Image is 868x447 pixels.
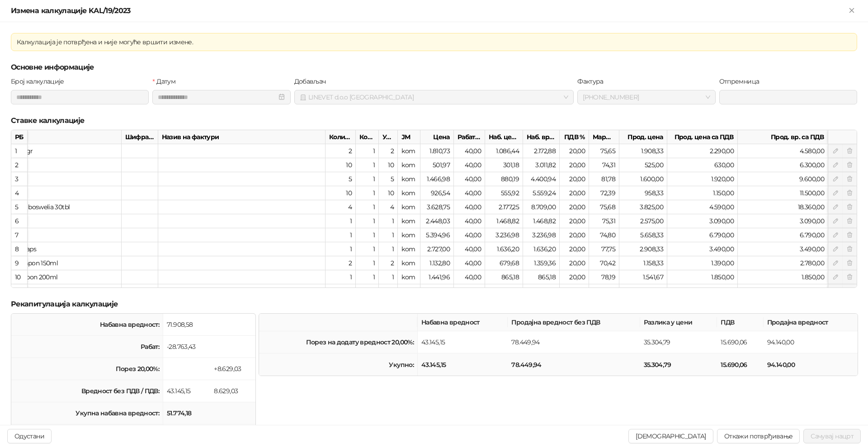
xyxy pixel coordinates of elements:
div: Маржа % [589,130,619,144]
div: 40,00 [454,228,485,242]
div: 78,19 [589,270,619,284]
div: 501,97 [420,158,454,172]
div: 6.790,00 [667,228,738,242]
div: 1.850,00 [738,270,828,284]
div: РБ [11,130,28,144]
div: 2.172,88 [523,144,560,158]
div: 525,00 [619,158,667,172]
div: Шифра на фактури [122,130,158,144]
div: 1.468,82 [485,214,523,228]
div: 926,54 [420,186,454,200]
div: 40,00 [454,214,485,228]
div: 10 [379,186,398,200]
div: 20,00 [560,270,589,284]
div: 10 [325,186,356,200]
div: 74,31 [589,158,619,172]
div: 20,00 [560,186,589,200]
div: 11.500,00 [738,186,828,200]
button: Откажи потврђивање [717,429,800,443]
td: Вредност без ПДВ / ПДВ: [11,380,163,402]
div: 8.709,00 [523,200,560,214]
div: 1.164,48 [420,284,454,298]
div: kom [398,214,420,228]
label: Отпремница [719,76,765,86]
div: Рабат % [454,130,485,144]
td: Разлика у цени: [11,424,163,447]
div: 5.394,96 [420,228,454,242]
div: 1 [356,144,379,158]
div: 5.559,24 [523,186,560,200]
div: Наб. вредност [523,130,560,144]
th: Набавна вредност [418,314,508,331]
input: Датум [158,92,276,102]
div: 1 [356,214,379,228]
button: Close [846,5,857,16]
div: 9 [15,258,24,268]
div: kom [398,270,420,284]
div: Наб. цена [485,130,523,144]
div: 1 [356,270,379,284]
div: 1 [325,228,356,242]
div: 1.150,00 [667,186,738,200]
div: 1 [325,214,356,228]
div: kom [398,186,420,200]
div: 40,00 [454,158,485,172]
label: Број калкулације [11,76,70,86]
div: 1.390,00 [667,256,738,270]
div: 4 [379,200,398,214]
td: Набавна вредност: [11,314,163,336]
div: 1 [356,158,379,172]
div: 5.658,33 [619,228,667,242]
td: 78.449,94 [508,331,640,353]
div: 2.290,00 [667,144,738,158]
span: LINEVET d.o.o [GEOGRAPHIC_DATA] [300,90,569,104]
div: 2 [15,160,24,170]
div: 1.458,33 [619,284,667,298]
div: 20,00 [560,214,589,228]
div: kom [398,172,420,186]
div: 4 [325,200,356,214]
div: kom [398,158,420,172]
div: Улазна кол. [379,130,398,144]
div: 1 [356,172,379,186]
button: Сачувај нацрт [803,429,861,443]
div: 880,19 [485,172,523,186]
div: 11 [15,286,24,296]
div: 3 [379,284,398,298]
div: 10 [15,272,24,282]
td: Укупно: [259,353,418,376]
div: 1.541,67 [619,270,667,284]
td: Укупна набавна вредност: [11,402,163,424]
div: Кол. у пак. [356,130,379,144]
div: 1 [379,270,398,284]
div: 1.359,36 [523,256,560,270]
div: 40,00 [454,186,485,200]
div: 2.908,33 [619,242,667,256]
div: 75,65 [589,144,619,158]
div: 2.727,00 [420,242,454,256]
div: 555,92 [485,186,523,200]
div: 958,33 [619,186,667,200]
div: 1 [325,270,356,284]
div: 75,68 [589,200,619,214]
div: 5.250,00 [738,284,828,298]
div: kom [398,200,420,214]
td: 94.140,00 [764,331,858,353]
td: +8.629,03 [210,358,255,380]
div: 1.920,00 [667,172,738,186]
input: Отпремница [719,90,857,104]
div: 1.636,20 [485,242,523,256]
div: 1.468,82 [523,214,560,228]
th: ПДВ [717,314,763,331]
div: Количина [325,130,356,144]
div: 630,00 [667,158,738,172]
div: 1.810,73 [420,144,454,158]
td: 94.140,00 [764,353,858,376]
div: 2.177,25 [485,200,523,214]
div: 6 [15,216,24,226]
div: 20,00 [560,256,589,270]
h5: Основне информације [11,62,857,73]
div: 1.086,44 [485,144,523,158]
div: 1.750,00 [667,284,738,298]
div: 20,00 [560,284,589,298]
